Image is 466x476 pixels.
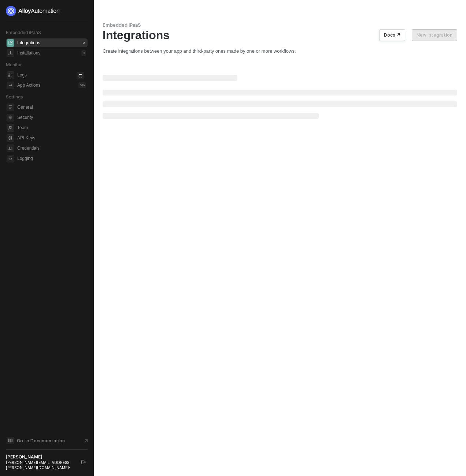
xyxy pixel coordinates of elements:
[6,436,88,445] a: Knowledge Base
[17,144,86,153] span: Credentials
[78,82,86,88] div: 0 %
[6,62,22,67] span: Monitor
[103,22,457,28] div: Embedded iPaaS
[7,49,14,57] span: installations
[17,154,86,163] span: Logging
[17,123,86,132] span: Team
[7,114,14,121] span: security
[17,438,65,444] span: Go to Documentation
[7,145,14,152] span: credentials
[6,454,75,460] div: [PERSON_NAME]
[17,72,27,78] div: Logs
[6,6,60,16] img: logo
[103,48,457,54] div: Create integrations between your app and third-party ones made by one or more workflows.
[77,72,84,80] span: icon-loader
[6,6,88,16] a: logo
[7,104,14,111] span: general
[17,103,86,112] span: General
[17,113,86,122] span: Security
[7,155,14,162] span: logging
[103,28,457,42] div: Integrations
[7,71,14,79] span: icon-logs
[81,460,86,464] span: logout
[6,94,23,100] span: Settings
[379,29,405,41] button: Docs ↗
[17,134,86,142] span: API Keys
[7,39,14,47] span: integrations
[17,40,40,46] div: Integrations
[7,437,14,444] span: documentation
[17,50,40,56] div: Installations
[7,134,14,142] span: api-key
[81,40,86,46] div: 0
[7,124,14,132] span: team
[7,82,14,89] span: icon-app-actions
[81,50,86,56] div: 0
[384,32,400,38] div: Docs ↗
[412,29,457,41] button: New Integration
[6,460,75,470] div: [PERSON_NAME][EMAIL_ADDRESS][PERSON_NAME][DOMAIN_NAME] •
[17,82,40,89] div: App Actions
[82,437,90,445] span: document-arrow
[6,30,41,35] span: Embedded iPaaS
